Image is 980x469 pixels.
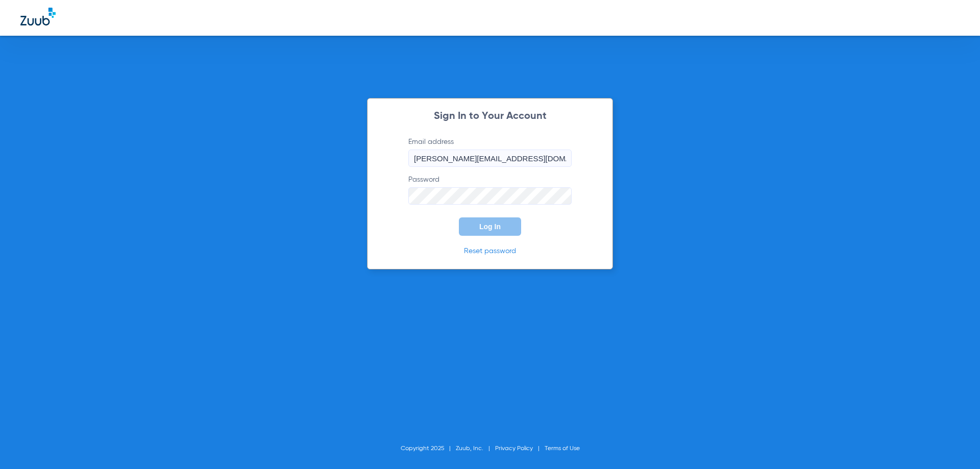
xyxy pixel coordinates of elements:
[464,248,516,255] a: Reset password
[408,175,572,205] label: Password
[20,8,56,26] img: Zuub Logo
[456,443,495,454] li: Zuub, Inc.
[459,217,521,236] button: Log In
[401,443,456,454] li: Copyright 2025
[393,111,587,121] h2: Sign In to Your Account
[479,223,501,231] span: Log In
[495,446,533,452] a: Privacy Policy
[408,187,572,205] input: Password
[408,137,572,167] label: Email address
[408,150,572,167] input: Email address
[545,446,580,452] a: Terms of Use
